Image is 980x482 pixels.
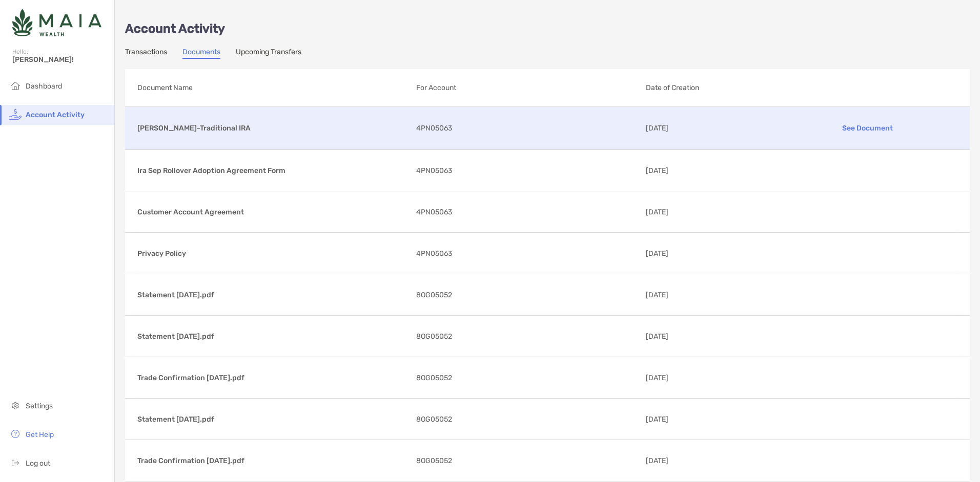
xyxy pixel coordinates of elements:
p: Privacy Policy [137,247,408,260]
span: 4PN05063 [416,247,452,260]
span: Account Activity [26,111,85,119]
span: 4PN05063 [416,122,452,135]
p: Document Name [137,81,408,94]
span: [PERSON_NAME]! [12,55,108,64]
span: 8OG05052 [416,371,452,384]
img: get-help icon [9,428,22,440]
span: 8OG05052 [416,454,452,467]
p: Trade Confirmation [DATE].pdf [137,454,408,467]
p: [DATE] [646,413,769,426]
a: Transactions [125,48,167,59]
span: 4PN05063 [416,164,452,177]
p: See Document [777,119,957,137]
p: [DATE] [646,122,769,135]
p: Account Activity [125,23,970,35]
span: Dashboard [26,82,62,91]
p: [DATE] [646,164,769,177]
p: Customer Account Agreement [137,206,408,218]
p: [DATE] [646,454,769,467]
span: Get Help [26,430,54,439]
p: Statement [DATE].pdf [137,330,408,343]
span: 4PN05063 [416,206,452,218]
p: [DATE] [646,206,769,218]
p: [PERSON_NAME]-Traditional IRA [137,122,408,135]
a: Documents [182,48,220,59]
p: [DATE] [646,371,769,384]
span: Log out [26,459,50,468]
img: logout icon [9,456,22,469]
p: [DATE] [646,330,769,343]
p: [DATE] [646,289,769,301]
span: Settings [26,402,53,410]
img: settings icon [9,399,22,411]
img: household icon [9,79,22,92]
img: activity icon [9,108,22,120]
span: 8OG05052 [416,289,452,301]
p: Statement [DATE].pdf [137,289,408,301]
p: [DATE] [646,247,769,260]
p: Trade Confirmation [DATE].pdf [137,371,408,384]
img: Zoe Logo [12,4,101,41]
p: Statement [DATE].pdf [137,413,408,426]
p: Date of Creation [646,81,892,94]
span: 8OG05052 [416,413,452,426]
p: Ira Sep Rollover Adoption Agreement Form [137,164,408,177]
a: Upcoming Transfers [236,48,301,59]
p: For Account [416,81,638,94]
span: 8OG05052 [416,330,452,343]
